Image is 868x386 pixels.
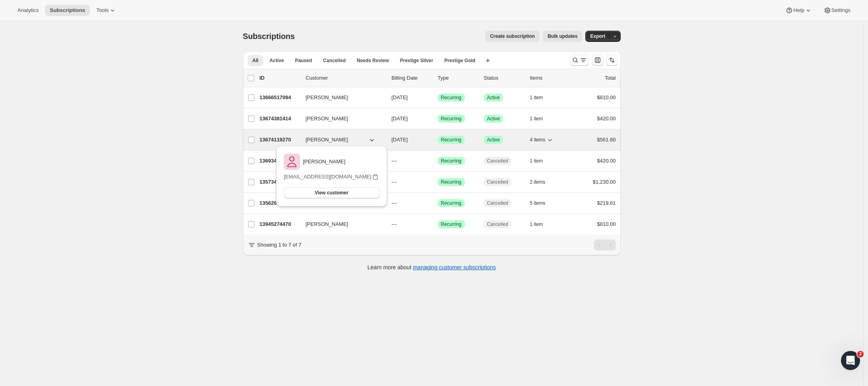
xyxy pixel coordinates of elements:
[367,263,496,271] p: Learn more about
[315,190,348,196] span: View customer
[592,55,603,66] button: Customize table column order and visibility
[597,200,616,206] span: $219.61
[590,33,605,39] span: Export
[392,137,408,143] span: [DATE]
[530,158,543,164] span: 1 item
[543,31,582,42] button: Bulk updates
[530,155,552,167] button: 1 item
[530,137,546,143] span: 4 items
[260,134,616,145] div: 13674119270[PERSON_NAME][DATE]SuccessRecurringSuccessActive4 items$561.80
[487,94,500,101] span: Active
[530,176,554,188] button: 2 items
[819,5,855,16] button: Settings
[301,218,381,231] button: [PERSON_NAME]
[260,136,299,144] p: 13674119270
[284,173,371,181] p: [EMAIL_ADDRESS][DOMAIN_NAME]
[260,94,299,102] p: 13666517094
[530,116,543,122] span: 1 item
[260,178,299,186] p: 13573423206
[392,116,408,121] span: [DATE]
[295,57,312,64] span: Paused
[597,158,616,164] span: $420.00
[301,91,381,104] button: [PERSON_NAME]
[441,179,462,185] span: Recurring
[530,74,570,82] div: Items
[260,219,616,230] div: 13945274470[PERSON_NAME]---SuccessRecurringCancelled1 item$810.00
[252,57,258,64] span: All
[530,134,554,145] button: 4 items
[530,179,546,185] span: 2 items
[284,187,379,198] button: View customer
[530,92,552,103] button: 1 item
[857,351,864,357] span: 2
[597,94,616,100] span: $810.00
[597,221,616,227] span: $810.00
[91,5,121,16] button: Tools
[793,7,804,14] span: Help
[441,137,462,143] span: Recurring
[781,5,817,16] button: Help
[260,157,299,165] p: 13693419622
[96,7,109,14] span: Tools
[13,5,43,16] button: Analytics
[482,55,494,66] button: Create new view
[306,136,348,144] span: [PERSON_NAME]
[606,55,618,66] button: Sort the results
[597,137,616,143] span: $561.80
[548,33,577,39] span: Bulk updates
[441,94,462,101] span: Recurring
[530,221,543,227] span: 1 item
[441,116,462,122] span: Recurring
[585,31,610,42] button: Export
[597,116,616,121] span: $420.00
[485,31,540,42] button: Create subscription
[530,219,552,230] button: 1 item
[605,74,616,82] p: Total
[270,57,284,64] span: Active
[260,155,616,167] div: 13693419622[PERSON_NAME] & [PERSON_NAME]---SuccessRecurringCancelled1 item$420.00
[45,5,90,16] button: Subscriptions
[323,57,346,64] span: Cancelled
[17,7,39,14] span: Analytics
[392,221,397,227] span: ---
[303,158,346,166] p: [PERSON_NAME]
[306,94,348,102] span: [PERSON_NAME]
[306,220,348,228] span: [PERSON_NAME]
[593,179,616,185] span: $1,230.00
[260,74,299,82] p: ID
[444,57,475,64] span: Prestige Gold
[50,7,85,14] span: Subscriptions
[400,57,433,64] span: Prestige Silver
[301,112,381,125] button: [PERSON_NAME]
[392,74,431,82] p: Billing Date
[487,137,500,143] span: Active
[487,158,508,164] span: Cancelled
[260,198,616,209] div: 13562642534[PERSON_NAME]---SuccessRecurringCancelled5 items$219.61
[260,176,616,188] div: 13573423206[PERSON_NAME]---SuccessRecurringCancelled2 items$1,230.00
[831,7,851,14] span: Settings
[257,241,301,249] p: Showing 1 to 7 of 7
[487,200,508,206] span: Cancelled
[441,200,462,206] span: Recurring
[243,32,295,41] span: Subscriptions
[413,264,496,270] a: managing customer subscriptions
[306,74,385,82] p: Customer
[570,55,589,66] button: Search and filter results
[392,158,397,164] span: ---
[357,57,389,64] span: Needs Review
[306,115,348,123] span: [PERSON_NAME]
[530,200,546,206] span: 5 items
[392,179,397,185] span: ---
[392,200,397,206] span: ---
[260,199,299,207] p: 13562642534
[441,221,462,227] span: Recurring
[530,198,554,209] button: 5 items
[530,94,543,101] span: 1 item
[487,179,508,185] span: Cancelled
[438,74,478,82] div: Type
[392,94,408,100] span: [DATE]
[260,115,299,123] p: 13674381414
[841,351,860,370] iframe: Intercom live chat
[260,113,616,124] div: 13674381414[PERSON_NAME][DATE]SuccessRecurringSuccessActive1 item$420.00
[260,74,616,82] div: IDCustomerBilling DateTypeStatusItemsTotal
